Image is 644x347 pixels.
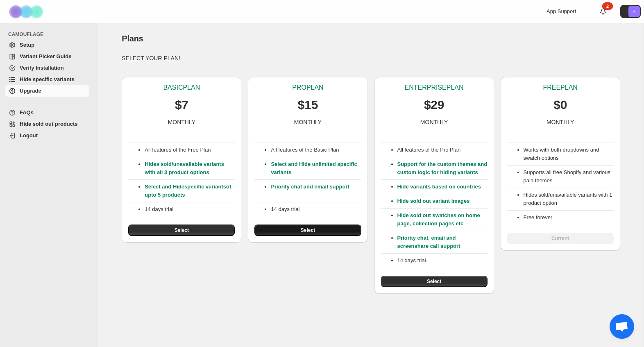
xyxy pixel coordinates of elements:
p: $0 [553,97,567,113]
p: $15 [298,97,318,113]
p: 14 days trial [271,205,361,213]
p: Hides sold/unavailable variants with all 3 product options [145,160,235,177]
span: FAQs [20,109,34,116]
button: Select [128,225,235,236]
span: CAMOUFLAGE [8,31,93,38]
p: All features of the Basic Plan [271,146,361,154]
a: Variant Picker Guide [5,51,89,62]
a: 2 [599,7,607,16]
p: $29 [424,97,444,113]
text: S [633,9,635,14]
a: Upgrade [5,85,89,97]
p: Select and Hide of upto 5 products [145,183,235,199]
span: Hide sold out products [20,121,78,127]
p: Priority chat, email and screenshare call support [397,234,488,250]
a: Setup [5,39,89,51]
li: Works with both dropdowns and swatch options [524,146,614,162]
button: Select [381,276,488,287]
p: Priority chat and email support [271,183,361,199]
span: Setup [20,42,34,48]
img: Camouflage [7,0,48,23]
p: 14 days trial [145,205,235,213]
span: Select [427,278,441,285]
span: Variant Picker Guide [20,53,71,59]
li: Hides sold/unavailable variants with 1 product option [524,191,614,207]
p: MONTHLY [546,118,574,126]
span: Hide specific variants [20,76,75,82]
p: All features of the Free Plan [145,146,235,154]
span: Plans [122,34,143,43]
span: App Support [546,8,576,14]
span: Verify Installation [20,65,64,71]
span: Logout [20,132,38,138]
span: Select [301,227,315,234]
span: Avatar with initials S [628,6,640,17]
li: Supports all free Shopify and various paid themes [524,168,614,185]
p: Select and Hide unlimited specific variants [271,160,361,177]
p: SELECT YOUR PLAN! [122,54,620,62]
p: MONTHLY [294,118,322,126]
p: MONTHLY [420,118,448,126]
a: FAQs [5,107,89,118]
div: Chat öffnen [610,314,634,339]
p: PRO PLAN [292,84,323,92]
a: Hide sold out products [5,118,89,130]
span: Select [175,227,189,234]
p: Hide sold out variant images [397,197,488,205]
p: 14 days trial [397,256,488,265]
a: Verify Installation [5,62,89,74]
a: Logout [5,130,89,141]
button: Select [254,225,361,236]
p: BASIC PLAN [163,84,200,92]
li: Free forever [524,213,614,222]
p: Support for the custom themes and custom logic for hiding variants [397,160,488,177]
p: All features of the Pro Plan [397,146,488,154]
a: Hide specific variants [5,74,89,85]
button: Avatar with initials S [620,5,641,18]
p: Hide variants based on countries [397,183,488,191]
p: FREE PLAN [543,84,577,92]
span: Upgrade [20,88,41,94]
p: MONTHLY [168,118,195,126]
div: 2 [602,2,613,10]
p: $7 [175,97,188,113]
p: Hide sold out swatches on home page, collection pages etc [397,211,488,228]
p: ENTERPRISE PLAN [405,84,464,92]
a: specific variants [184,184,226,190]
